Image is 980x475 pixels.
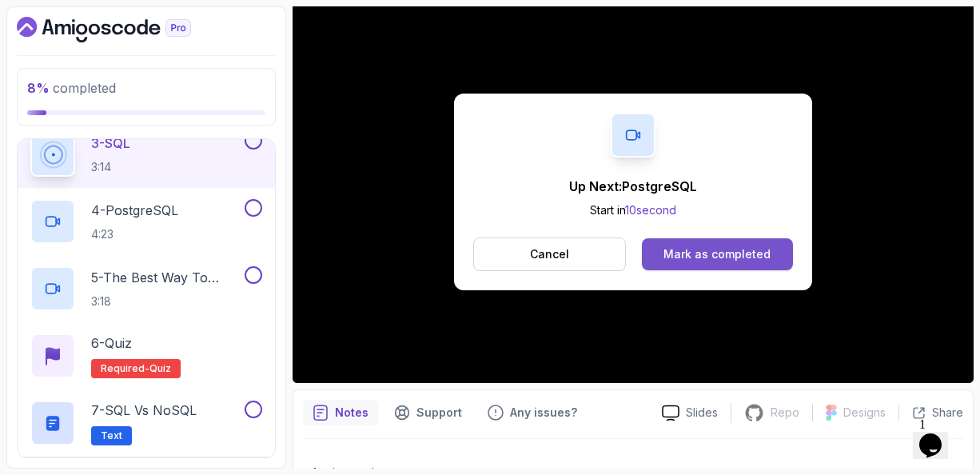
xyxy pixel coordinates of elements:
button: 5-The Best Way To Learn SQL3:18 [30,266,262,311]
p: Notes [335,405,368,421]
button: Mark as completed [642,238,793,270]
button: Share [898,405,963,421]
p: 3:14 [91,159,130,175]
p: Slides [686,405,718,421]
button: Support button [384,400,472,425]
p: Repo [771,405,799,421]
p: Support [416,405,462,421]
div: Mark as completed [663,246,771,262]
button: 4-PostgreSQL4:23 [30,199,262,244]
p: Designs [843,405,886,421]
p: Share [932,405,963,421]
p: 4 - PostgreSQL [91,201,178,220]
p: 3 - SQL [91,134,130,153]
button: 6-QuizRequired-quiz [30,333,262,378]
span: completed [27,80,116,96]
p: Start in [569,202,697,218]
p: 4:23 [91,226,178,242]
p: 7 - SQL vs NoSQL [91,401,197,420]
span: Required- [101,362,149,375]
p: 6 - Quiz [91,333,132,353]
iframe: chat widget [913,411,964,459]
button: Cancel [473,237,626,271]
p: Up Next: PostgreSQL [569,177,697,196]
span: 10 second [625,203,676,217]
button: 7-SQL vs NoSQLText [30,401,262,445]
span: 8 % [27,80,50,96]
a: Dashboard [17,17,228,42]
span: quiz [149,362,171,375]
p: Cancel [530,246,569,262]
button: notes button [303,400,378,425]
p: 3:18 [91,293,241,309]
button: Feedback button [478,400,587,425]
span: Text [101,429,122,442]
a: Slides [649,405,731,421]
button: 3-SQL3:14 [30,132,262,177]
p: 5 - The Best Way To Learn SQL [91,268,241,287]
p: Any issues? [510,405,577,421]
